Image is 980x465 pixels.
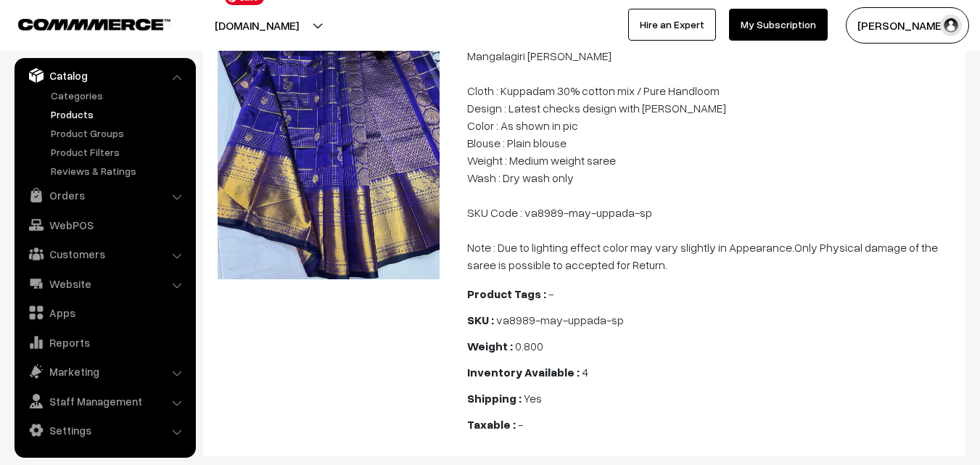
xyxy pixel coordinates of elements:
a: Products [47,107,191,122]
b: Shipping : [467,391,522,406]
a: Categories [47,88,191,103]
b: SKU : [467,313,494,327]
a: Apps [18,300,191,326]
b: Product Tags : [467,287,546,301]
span: Yes [524,391,542,406]
b: Taxable : [467,417,516,432]
a: WebPOS [18,212,191,238]
a: Hire an Expert [628,9,716,41]
a: Reports [18,329,191,355]
span: 4 [582,365,588,379]
a: Customers [18,241,191,267]
img: user [940,15,962,36]
a: COMMMERCE [18,15,145,32]
span: - [548,287,553,301]
a: Settings [18,417,191,443]
a: Product Groups [47,125,191,141]
a: Product Filters [47,144,191,160]
span: 0.800 [515,339,543,353]
a: Staff Management [18,388,191,414]
button: [DOMAIN_NAME] [164,7,350,44]
b: Inventory Available : [467,365,580,379]
a: Catalog [18,62,191,89]
button: [PERSON_NAME] [846,7,969,44]
b: Weight : [467,339,513,353]
a: Reviews & Ratings [47,163,191,178]
span: va8989-may-uppada-sp [496,313,624,327]
a: Orders [18,182,191,208]
a: Website [18,271,191,297]
img: COMMMERCE [18,19,170,30]
a: Marketing [18,358,191,384]
span: - [518,417,523,432]
p: Mangalagiri [PERSON_NAME] Cloth : Kuppadam 30% cotton mix / Pure Handloom Design : Latest checks ... [467,47,957,273]
a: My Subscription [729,9,828,41]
